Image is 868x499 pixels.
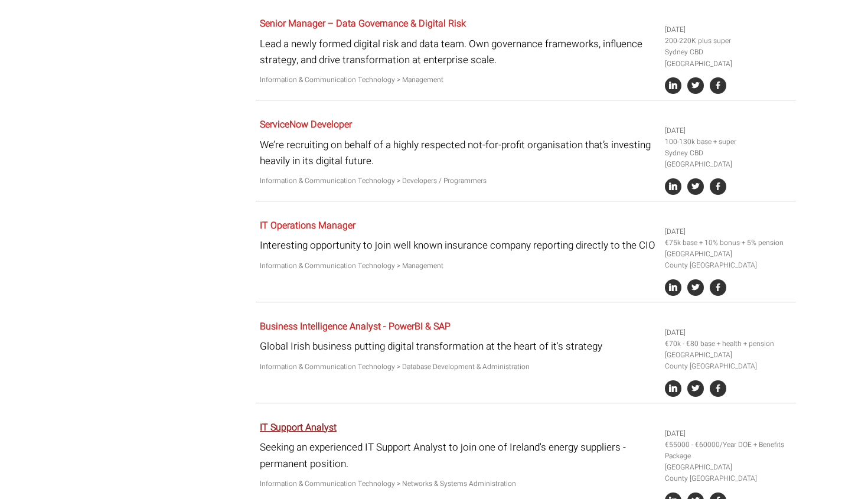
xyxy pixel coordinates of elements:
li: [DATE] [665,226,791,237]
li: [DATE] [665,125,791,136]
li: €55000 - €60000/Year DOE + Benefits Package [665,439,791,462]
p: We’re recruiting on behalf of a highly respected not-for-profit organisation that’s investing hea... [260,137,656,169]
p: Seeking an experienced IT Support Analyst to join one of Ireland's energy suppliers - permanent p... [260,439,656,471]
li: 100-130k base + super [665,136,791,148]
li: [DATE] [665,24,791,35]
a: Business Intelligence Analyst - PowerBI & SAP [260,319,451,334]
a: IT Operations Manager [260,218,355,233]
a: ServiceNow Developer [260,118,352,132]
a: IT Support Analyst [260,420,337,435]
p: Global Irish business putting digital transformation at the heart of it's strategy [260,338,656,354]
li: [GEOGRAPHIC_DATA] County [GEOGRAPHIC_DATA] [665,350,791,372]
li: Sydney CBD [GEOGRAPHIC_DATA] [665,47,791,69]
a: Senior Manager – Data Governance & Digital Risk [260,17,466,31]
p: Information & Communication Technology > Database Development & Administration [260,361,656,373]
li: €70k - €80 base + health + pension [665,338,791,350]
p: Information & Communication Technology > Management [260,74,656,86]
li: [DATE] [665,327,791,338]
li: [DATE] [665,428,791,439]
li: [GEOGRAPHIC_DATA] County [GEOGRAPHIC_DATA] [665,249,791,271]
p: Information & Communication Technology > Networks & Systems Administration [260,478,656,490]
li: Sydney CBD [GEOGRAPHIC_DATA] [665,148,791,170]
li: [GEOGRAPHIC_DATA] County [GEOGRAPHIC_DATA] [665,462,791,484]
li: 200-220K plus super [665,35,791,47]
li: €75k base + 10% bonus + 5% pension [665,237,791,249]
p: Lead a newly formed digital risk and data team. Own governance frameworks, influence strategy, an... [260,36,656,68]
p: Information & Communication Technology > Management [260,260,656,272]
p: Interesting opportunity to join well known insurance company reporting directly to the CIO [260,237,656,253]
p: Information & Communication Technology > Developers / Programmers [260,175,656,187]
